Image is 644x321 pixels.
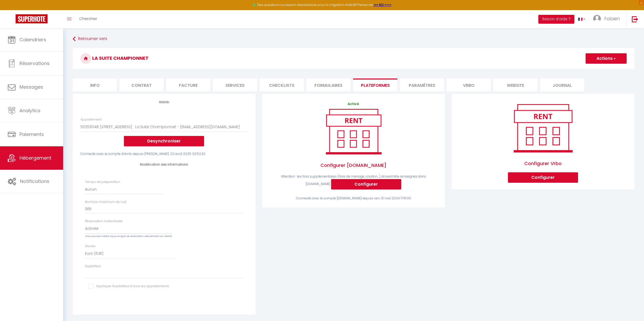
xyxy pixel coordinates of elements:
[260,78,304,91] li: Checklists
[19,84,43,90] span: Messages
[508,102,578,154] img: rent.png
[353,78,397,91] li: Plateformes
[540,78,584,91] li: Journal
[306,78,351,91] li: Formulaires
[73,78,117,91] li: Info
[16,14,48,23] img: Super Booking
[604,15,620,22] span: Fabien
[119,78,164,91] li: Contrat
[508,155,578,172] span: Configurer Vrbo
[81,100,247,104] h4: Airbnb
[166,78,210,91] li: Facture
[85,219,123,224] label: Réservation instantanée
[281,174,426,186] span: Attention : les frais supplémentaires (frais de ménage, caution...) doivent être renseignés dans ...
[589,10,626,28] a: ... Fabien
[124,136,204,146] button: Desynchroniser
[508,172,578,183] button: Configurer
[81,117,102,122] label: Appartement
[632,16,638,22] img: logout
[270,156,437,174] span: Configurer [DOMAIN_NAME]
[19,131,44,137] span: Paiements
[73,34,634,44] a: Retourner vers
[493,78,538,91] li: website
[331,179,401,189] button: Configurer
[85,200,126,205] label: Nombre maximum de nuit
[85,244,95,249] label: Devise
[19,155,51,161] span: Hébergement
[447,78,491,91] li: Vrbo
[270,196,437,201] div: Connecté avec le compte [DOMAIN_NAME] depuis ven. 10 mai 2024 17:16:06
[88,163,240,166] h4: Modification des informations
[538,15,574,24] button: Besoin d'aide ?
[373,3,392,7] a: >>> ICI <<<<
[85,264,101,269] label: Expéditeur
[19,36,46,43] span: Calendriers
[586,53,627,64] button: Actions
[400,78,444,91] li: Paramètres
[19,107,41,114] span: Analytics
[320,107,387,156] img: rent.png
[19,60,50,67] span: Réservations
[85,234,172,238] small: Vous pouvez mettre à jour le type de reservation directement sur Airbnb.
[593,15,601,23] img: ...
[20,178,49,185] span: Notifications
[85,180,120,185] label: Temps de préparation
[73,48,634,69] h3: La Suite Championnet
[79,16,97,21] span: Chercher
[75,10,101,28] a: Chercher
[270,102,437,107] p: Activé
[213,78,257,91] li: Services
[81,152,247,156] div: Connecté avec le compte Airbnb depuis [PERSON_NAME]. 02 août 2025 09:52:32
